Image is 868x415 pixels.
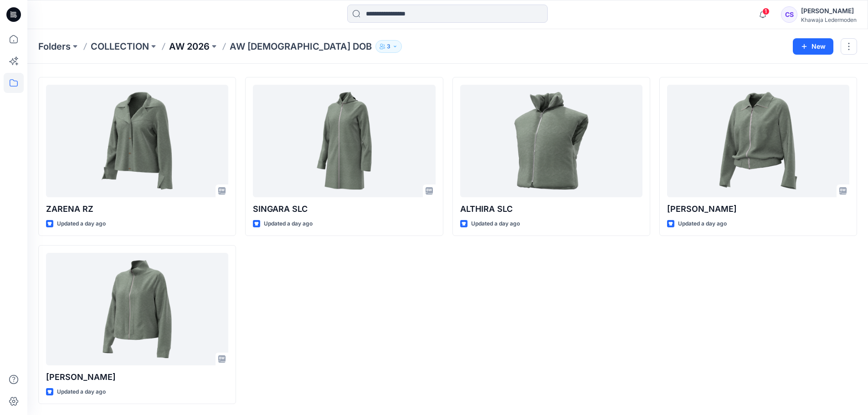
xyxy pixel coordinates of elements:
[46,85,228,197] a: ZARENA RZ
[253,85,435,197] a: SINGARA SLC
[678,219,727,229] p: Updated a day ago
[460,203,642,215] p: ALTHIRA SLC
[169,40,210,53] a: AW 2026
[57,219,106,229] p: Updated a day ago
[46,203,228,215] p: ZARENA RZ
[471,219,520,229] p: Updated a day ago
[667,203,849,215] p: [PERSON_NAME]
[375,40,402,53] button: 3
[57,387,106,397] p: Updated a day ago
[46,253,228,365] a: LIZ RZ
[230,40,372,53] p: AW [DEMOGRAPHIC_DATA] DOB
[667,85,849,197] a: LORAYA RZ
[253,203,435,215] p: SINGARA SLC
[762,8,770,15] span: 1
[801,5,857,16] div: [PERSON_NAME]
[91,40,149,53] a: COLLECTION
[801,16,857,23] div: Khawaja Ledermoden
[46,371,228,384] p: [PERSON_NAME]
[781,6,797,23] div: CS
[38,40,71,53] a: Folders
[264,219,313,229] p: Updated a day ago
[793,38,833,55] button: New
[460,85,642,197] a: ALTHIRA SLC
[387,41,390,51] p: 3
